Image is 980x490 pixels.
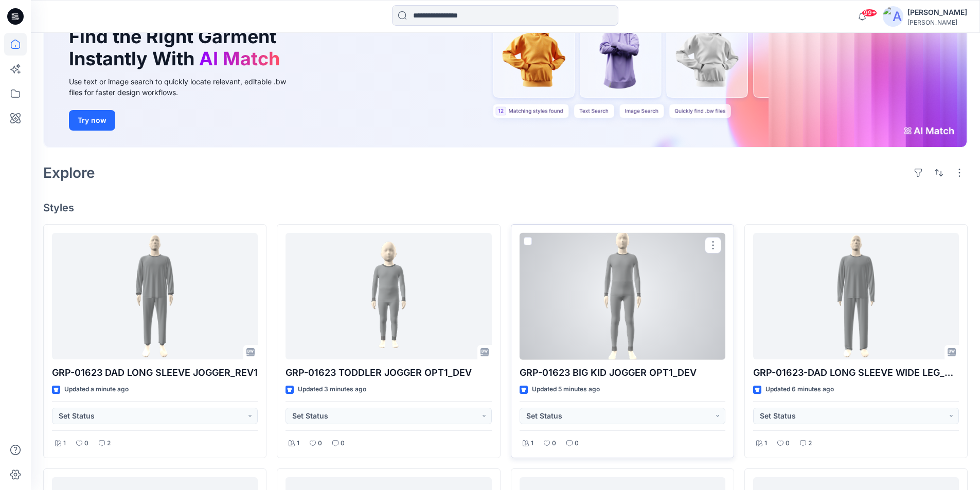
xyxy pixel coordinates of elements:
span: 99+ [862,9,877,17]
p: Updated 3 minutes ago [298,384,366,395]
p: 0 [84,438,88,449]
p: 1 [531,438,533,449]
p: Updated a minute ago [64,384,129,395]
img: avatar [883,6,903,27]
p: 1 [63,438,66,449]
p: Updated 5 minutes ago [532,384,600,395]
div: Use text or image search to quickly locate relevant, editable .bw files for faster design workflows. [69,76,300,98]
h1: Find the Right Garment Instantly With [69,26,285,70]
p: GRP-01623 DAD LONG SLEEVE JOGGER_REV1 [52,366,258,380]
span: AI Match [199,47,280,70]
p: GRP-01623-DAD LONG SLEEVE WIDE LEG_DEVELOPMENT [753,366,959,380]
h2: Explore [43,165,95,181]
p: 1 [764,438,767,449]
p: 1 [297,438,299,449]
p: Updated 6 minutes ago [765,384,834,395]
div: [PERSON_NAME] [907,6,967,19]
p: GRP-01623 TODDLER JOGGER OPT1_DEV [286,366,491,380]
p: GRP-01623 BIG KID JOGGER OPT1_DEV [520,366,725,380]
p: 0 [318,438,322,449]
p: 0 [341,438,345,449]
p: 0 [786,438,790,449]
h4: Styles [43,202,968,214]
button: Try now [69,110,115,131]
a: GRP-01623-DAD LONG SLEEVE WIDE LEG_DEVELOPMENT [753,233,959,360]
div: [PERSON_NAME] [907,19,967,26]
a: GRP-01623 TODDLER JOGGER OPT1_DEV [286,233,491,360]
p: 0 [575,438,579,449]
a: GRP-01623 DAD LONG SLEEVE JOGGER_REV1 [52,233,258,360]
a: GRP-01623 BIG KID JOGGER OPT1_DEV [520,233,725,360]
p: 0 [552,438,556,449]
p: 2 [808,438,812,449]
p: 2 [107,438,111,449]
